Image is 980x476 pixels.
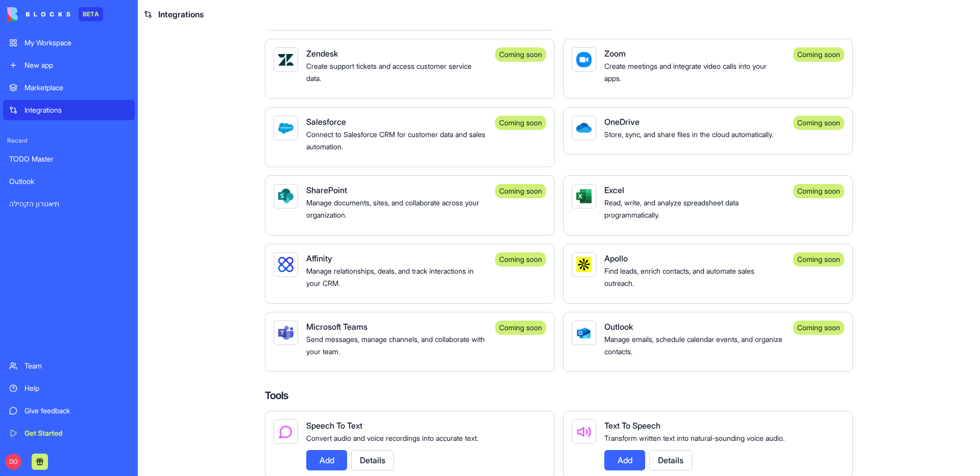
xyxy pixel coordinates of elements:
span: Send messages, manage channels, and collaborate with your team. [306,335,485,356]
span: Affinity [306,253,332,263]
div: Coming soon [495,184,546,198]
button: Details [649,450,692,470]
span: Zendesk [306,48,338,59]
a: Help [3,378,135,399]
span: Text To Speech [604,420,660,431]
span: SharePoint [306,185,347,195]
span: Create meetings and integrate video calls into your apps. [604,62,767,83]
img: logo [7,7,70,21]
a: Marketplace [3,77,135,98]
a: Get Started [3,423,135,443]
span: Microsoft Teams [306,322,367,332]
a: My Workspace [3,33,135,53]
span: Salesforce [306,117,346,127]
a: Outlook [3,171,135,192]
div: Coming soon [793,184,844,198]
div: Help [24,383,129,393]
span: Outlook [604,322,633,332]
span: Read, write, and analyze spreadsheet data programmatically. [604,198,739,219]
div: תיאטרון הקהילה [9,199,129,209]
div: Outlook [9,176,129,187]
div: Marketplace [24,83,129,93]
a: Team [3,356,135,376]
span: Speech To Text [306,420,362,431]
div: Coming soon [793,47,844,62]
div: Coming soon [495,252,546,267]
div: Coming soon [495,47,546,62]
span: Zoom [604,48,626,59]
span: Manage relationships, deals, and track interactions in your CRM. [306,267,474,287]
a: New app [3,55,135,75]
span: Convert audio and voice recordings into accurate text. [306,434,478,442]
span: Create support tickets and access customer service data. [306,62,472,83]
span: Find leads, enrich contacts, and automate sales outreach. [604,267,754,287]
button: Add [306,450,347,470]
div: TODO Master [9,154,129,164]
span: Integrations [158,8,204,20]
div: BETA [79,7,103,21]
a: TODO Master [3,149,135,169]
div: Coming soon [793,116,844,130]
button: Details [351,450,394,470]
h4: Tools [265,388,853,403]
div: Coming soon [793,252,844,267]
div: Coming soon [495,321,546,335]
a: Integrations [3,100,135,120]
span: OneDrive [604,117,640,127]
div: Get Started [24,428,129,438]
a: תיאטרון הקהילה [3,194,135,214]
a: Give feedback [3,401,135,421]
span: Manage documents, sites, and collaborate across your organization. [306,198,479,219]
span: Excel [604,185,624,195]
button: Add [604,450,645,470]
div: Team [24,361,129,371]
span: Apollo [604,253,628,263]
div: Coming soon [793,321,844,335]
div: New app [24,60,129,70]
div: Give feedback [24,406,129,416]
a: BETA [7,7,103,21]
div: Coming soon [495,116,546,130]
span: Manage emails, schedule calendar events, and organize contacts. [604,335,782,356]
div: Integrations [24,105,129,115]
span: Connect to Salesforce CRM for customer data and sales automation. [306,130,485,151]
span: Store, sync, and share files in the cloud automatically. [604,130,773,139]
div: My Workspace [24,38,129,48]
span: DO [5,454,21,470]
span: Recent [3,137,135,145]
span: Transform written text into natural-sounding voice audio. [604,434,785,442]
